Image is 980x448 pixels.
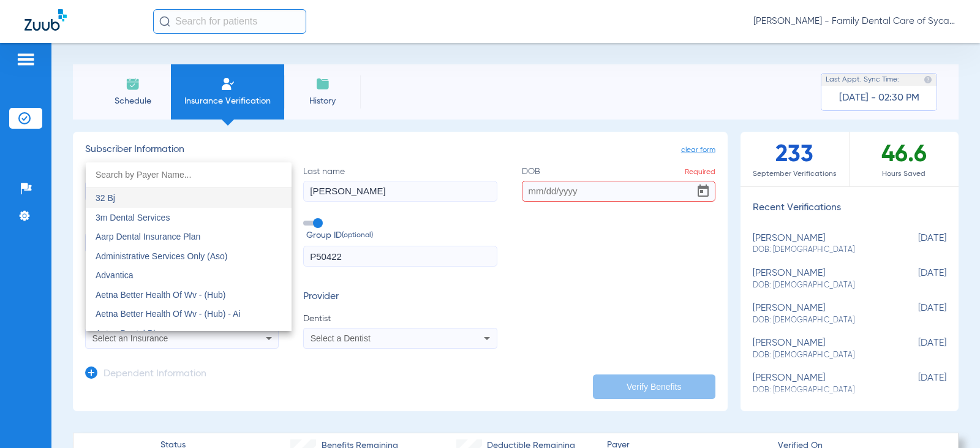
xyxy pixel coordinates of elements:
span: Aarp Dental Insurance Plan [96,232,200,241]
span: 32 Bj [96,193,115,203]
span: Aetna Dental Plans [96,328,169,338]
input: dropdown search [86,162,292,188]
span: Advantica [96,270,133,280]
span: Administrative Services Only (Aso) [96,251,228,261]
span: Aetna Better Health Of Wv - (Hub) - Ai [96,309,241,319]
span: 3m Dental Services [96,213,170,222]
span: Aetna Better Health Of Wv - (Hub) [96,290,225,300]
